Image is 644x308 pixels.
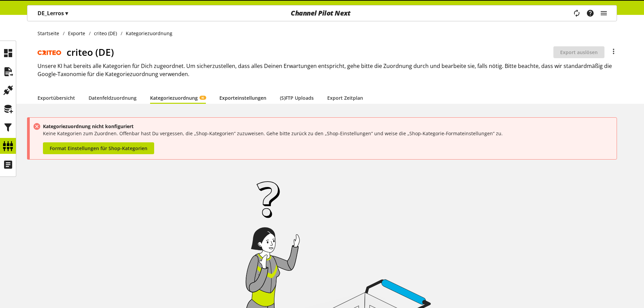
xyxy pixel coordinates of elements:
[65,30,89,37] a: Exporte
[68,30,85,37] span: Exporte
[38,62,617,78] h2: Unsere KI hat bereits alle Kategorien für Dich zugeordnet. Um sicherzustellen, dass alles Deinen ...
[43,142,154,154] a: Format Einstellungen für Shop-Kategorien
[38,9,68,17] p: DE_Lerros
[219,94,266,101] a: Exporteinstellungen
[38,94,75,101] a: Exportübersicht
[43,130,614,137] p: Keine Kategorien zum Zuordnen. Offenbar hast Du vergessen, die „Shop-Kategorien“ zuzuweisen. Gehe...
[67,45,553,59] h1: criteo (DE)
[43,123,614,130] h4: Kategoriezuordnung nicht konfiguriert
[27,5,617,21] nav: main navigation
[65,9,68,17] span: ▾
[280,94,314,101] a: (S)FTP Uploads
[560,49,598,56] span: Export auslösen
[38,49,61,55] img: logo
[553,46,604,58] button: Export auslösen
[201,96,204,100] span: KI
[150,94,206,101] a: KategoriezuordnungKI
[327,94,363,101] a: Export Zeitplan
[50,145,147,152] span: Format Einstellungen für Shop-Kategorien
[38,30,63,37] a: Startseite
[89,94,137,101] a: Datenfeldzuordnung
[38,30,59,37] span: Startseite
